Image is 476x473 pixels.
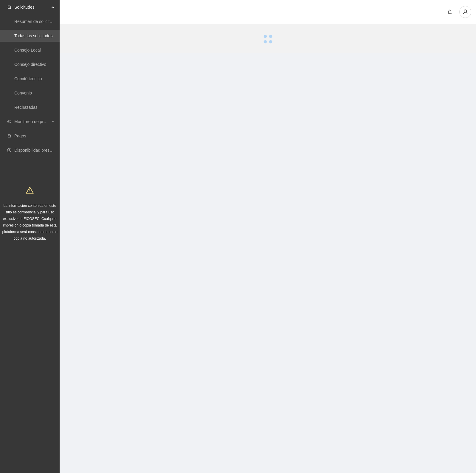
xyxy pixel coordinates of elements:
span: Solicitudes [14,1,49,13]
span: La información contenida en este sitio es confidencial y para uso exclusivo de FICOSEC. Cualquier... [2,204,58,241]
a: Consejo Local [14,48,41,52]
span: inbox [7,5,11,9]
button: bell [445,7,455,17]
a: Disponibilidad presupuestal [14,148,65,153]
button: user [459,6,471,18]
span: user [460,9,471,15]
span: Monitoreo de proyectos [14,116,49,128]
span: warning [26,186,34,194]
span: bell [445,10,454,14]
a: Consejo directivo [14,62,46,67]
a: Todas las solicitudes [14,33,52,38]
span: eye [7,120,11,124]
a: Resumen de solicitudes por aprobar [14,19,81,24]
a: Rechazadas [14,105,38,110]
a: Comité técnico [14,76,42,81]
a: Pagos [14,134,26,138]
a: Convenio [14,91,32,95]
